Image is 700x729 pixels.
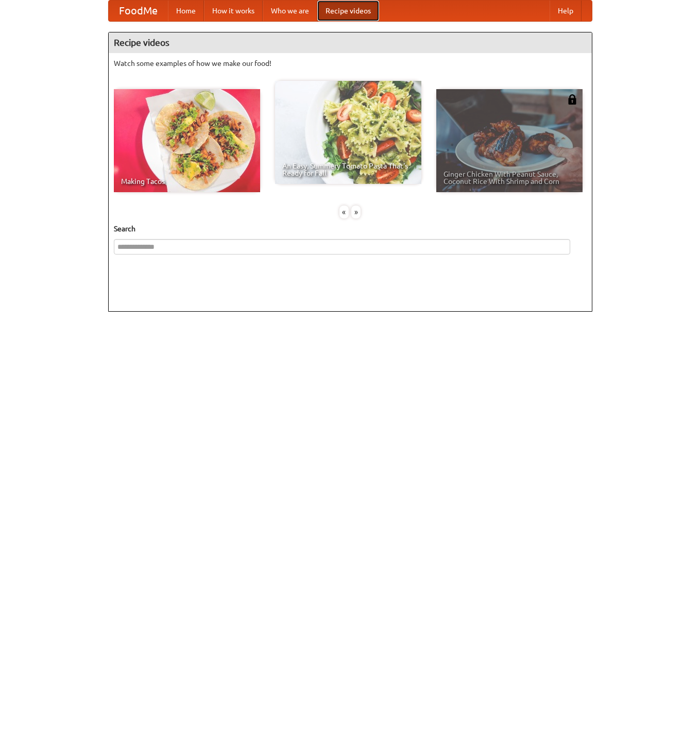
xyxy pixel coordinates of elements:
a: How it works [204,1,263,21]
h4: Recipe videos [109,32,592,53]
span: An Easy, Summery Tomato Pasta That's Ready for Fall [282,162,414,177]
a: FoodMe [109,1,168,21]
a: Making Tacos [114,89,260,192]
a: Recipe videos [317,1,379,21]
img: 483408.png [567,94,577,105]
a: Home [168,1,204,21]
span: Making Tacos [121,178,253,185]
p: Watch some examples of how we make our food! [114,58,587,69]
div: « [339,206,349,218]
a: An Easy, Summery Tomato Pasta That's Ready for Fall [275,81,421,184]
h5: Search [114,224,587,234]
div: » [351,206,361,218]
a: Who we are [263,1,317,21]
a: Help [550,1,582,21]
